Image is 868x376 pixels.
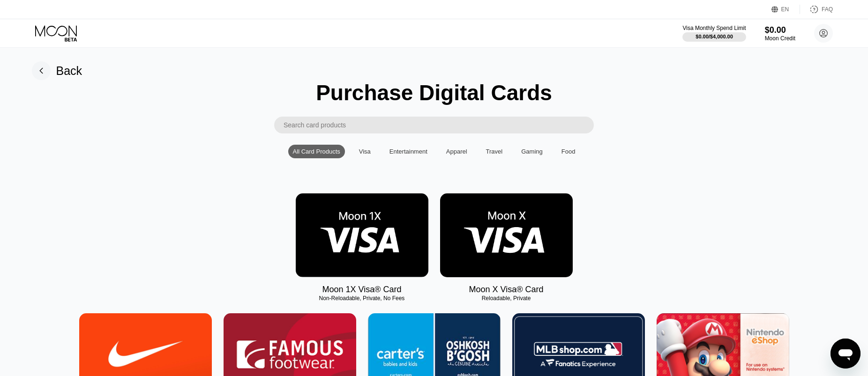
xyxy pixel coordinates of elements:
input: Search card products [284,117,594,133]
div: Apparel [446,148,467,155]
div: All Card Products [288,145,345,158]
iframe: Button to launch messaging window [831,339,861,369]
div: Moon 1X Visa® Card [322,285,401,295]
div: Moon X Visa® Card [469,285,543,295]
div: Visa [359,148,371,155]
div: Back [56,64,82,78]
div: EN [781,6,789,13]
div: Purchase Digital Cards [316,80,552,105]
div: Non-Reloadable, Private, No Fees [296,295,428,302]
div: FAQ [800,5,833,14]
div: Food [561,148,576,155]
div: $0.00Moon Credit [765,25,795,42]
div: Visa Monthly Spend Limit$0.00/$4,000.00 [682,25,746,42]
div: $0.00 / $4,000.00 [696,34,733,39]
div: Moon Credit [765,35,795,42]
div: Gaming [516,145,547,158]
div: Entertainment [385,145,432,158]
div: EN [771,5,800,14]
div: Gaming [521,148,543,155]
div: Travel [481,145,508,158]
div: All Card Products [293,148,340,155]
div: Apparel [441,145,472,158]
div: Food [557,145,580,158]
div: Visa [354,145,375,158]
div: $0.00 [765,25,795,35]
div: Travel [486,148,503,155]
div: FAQ [822,6,833,13]
div: Entertainment [389,148,427,155]
div: Reloadable, Private [440,295,573,302]
div: Visa Monthly Spend Limit [682,25,746,31]
div: Back [32,61,82,80]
